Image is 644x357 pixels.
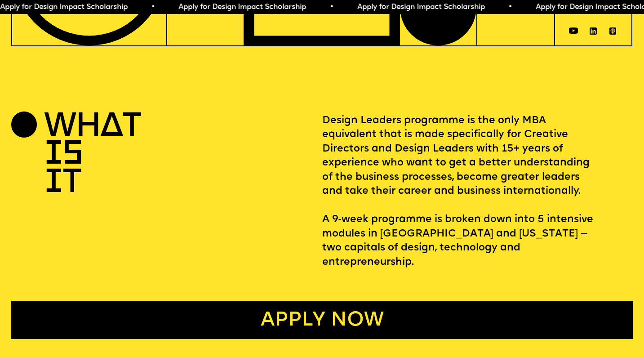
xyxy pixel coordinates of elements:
[44,114,96,198] h2: WHAT IS IT
[11,301,633,339] a: Apply now
[322,114,633,270] p: Design Leaders programme is the only MBA equivalent that is made specifically for Creative Direct...
[151,4,155,11] span: •
[508,4,512,11] span: •
[329,4,333,11] span: •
